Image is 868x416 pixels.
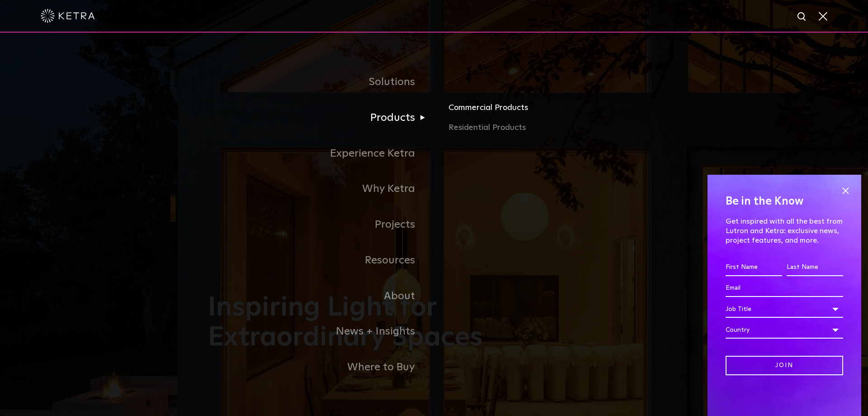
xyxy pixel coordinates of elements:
[208,64,434,100] a: Solutions
[208,243,434,278] a: Resources
[787,259,843,276] input: Last Name
[797,11,808,23] img: search icon
[726,301,843,318] div: Job Title
[726,193,843,210] h4: Be in the Know
[208,314,434,349] a: News + Insights
[726,321,843,339] div: Country
[208,64,660,385] div: Navigation Menu
[41,9,95,23] img: ketra-logo-2019-white
[726,217,843,245] p: Get inspired with all the best from Lutron and Ketra: exclusive news, project features, and more.
[208,278,434,314] a: About
[208,349,434,385] a: Where to Buy
[208,171,434,207] a: Why Ketra
[726,356,843,375] input: Join
[726,259,782,276] input: First Name
[726,280,843,297] input: Email
[208,207,434,243] a: Projects
[448,121,660,134] a: Residential Products
[208,136,434,172] a: Experience Ketra
[208,100,434,136] a: Products
[448,101,660,121] a: Commercial Products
